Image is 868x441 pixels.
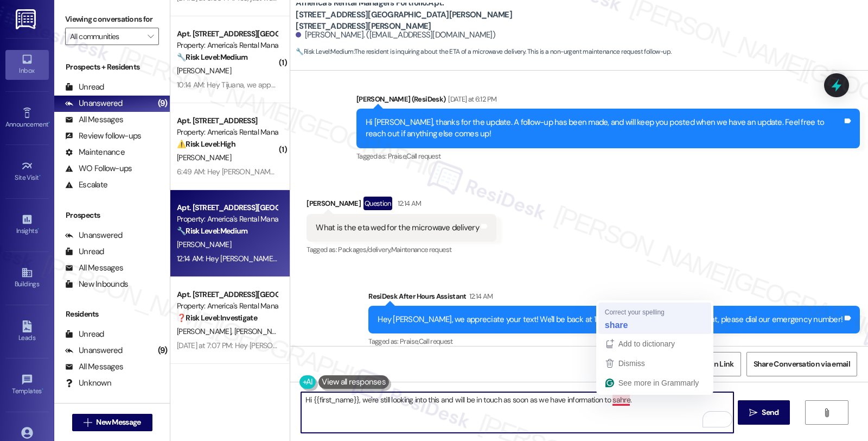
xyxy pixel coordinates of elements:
div: Unknown [65,377,111,389]
div: [PERSON_NAME]. ([EMAIL_ADDRESS][DOMAIN_NAME]) [296,29,495,41]
span: Send [762,407,778,418]
div: Unanswered [65,230,123,241]
span: Share Conversation via email [754,358,850,370]
i:  [84,418,92,427]
label: Viewing conversations for [65,11,159,28]
div: Unread [65,246,104,257]
span: • [48,119,50,127]
div: [PERSON_NAME] [307,197,496,214]
span: • [37,225,39,233]
div: Hey [PERSON_NAME], we appreciate your text! We'll be back at 11AM to help you out. If this is urg... [378,314,843,325]
div: Tagged as: [307,242,496,257]
span: Get Conversation Link [659,358,733,370]
div: WO Follow-ups [65,163,132,174]
button: Share Conversation via email [746,352,857,376]
a: Leads [5,317,49,346]
div: Question [363,197,392,210]
span: Call request [406,152,441,161]
div: Hi [PERSON_NAME], thanks for the update. A follow-up has been made, and will keep you posted when... [366,117,843,140]
div: Apt. [STREET_ADDRESS] [177,115,277,127]
div: Apt. [STREET_ADDRESS][GEOGRAPHIC_DATA][PERSON_NAME][STREET_ADDRESS][PERSON_NAME] [177,202,277,213]
div: Maintenance [65,147,125,158]
div: [DATE] at 7:07 PM: Hey [PERSON_NAME] and [PERSON_NAME], we appreciate your text! We'll be back at... [177,341,734,350]
div: Property: America's Rental Managers Portfolio [177,213,277,225]
div: Property: America's Rental Managers Portfolio [177,127,277,138]
textarea: To enrich screen reader interactions, please activate Accessibility in Grammarly extension settings [301,392,733,433]
span: [PERSON_NAME] [177,66,231,75]
span: [PERSON_NAME] [177,240,231,249]
span: Praise , [388,152,406,161]
span: Praise , [400,337,418,346]
span: Call request [419,337,453,346]
div: What is the eta wed for the microwave delivery [316,222,479,234]
div: ResiDesk After Hours Assistant [368,291,860,306]
div: Apt. [STREET_ADDRESS][GEOGRAPHIC_DATA][STREET_ADDRESS] [177,289,277,300]
span: • [42,386,43,393]
div: Escalate [65,179,107,191]
span: [PERSON_NAME] [177,153,231,162]
div: Unanswered [65,98,123,109]
div: Prospects [54,210,170,221]
span: : The resident is inquiring about the ETA of a microwave delivery. This is a non-urgent maintenan... [296,46,671,58]
div: All Messages [65,262,123,274]
div: Tagged as: [356,148,860,164]
div: Apt. [STREET_ADDRESS][GEOGRAPHIC_DATA][STREET_ADDRESS] [177,28,277,40]
div: Prospects + Residents [54,61,170,73]
i:  [749,408,757,417]
span: [PERSON_NAME] [177,326,234,336]
input: All communities [70,28,142,45]
span: Maintenance request [391,245,452,254]
strong: ❓ Risk Level: Investigate [177,313,257,323]
div: Tagged as: [368,333,860,349]
div: 12:14 AM [395,198,422,209]
button: Send [738,400,790,425]
a: Site Visit • [5,157,49,186]
span: [PERSON_NAME] [234,326,289,336]
div: Property: America's Rental Managers Portfolio [177,300,277,312]
div: Residents [54,308,170,320]
a: Buildings [5,263,49,293]
span: New Message [96,417,141,428]
div: 12:14 AM [467,291,493,302]
div: 12:14 AM: Hey [PERSON_NAME], we appreciate your text! We'll be back at 11AM to help you out. If t... [177,254,635,263]
div: All Messages [65,361,123,373]
div: [DATE] at 6:12 PM [445,93,496,105]
div: 6:49 AM: Hey [PERSON_NAME], we appreciate your text! We'll be back at 11AM to help you out. If th... [177,167,636,177]
strong: 🔧 Risk Level: Medium [177,226,247,236]
div: Property: America's Rental Managers Portfolio [177,40,277,51]
div: Unread [65,329,104,340]
div: Unanswered [65,345,123,356]
a: Insights • [5,210,49,240]
strong: 🔧 Risk Level: Medium [177,52,247,62]
div: 10:14 AM: Hey Tijuana, we appreciate your text! We'll be back at 11AM to help you out. If this is... [177,80,604,90]
a: Templates • [5,370,49,400]
div: (9) [155,95,170,112]
img: ResiDesk Logo [16,9,38,29]
span: • [39,172,41,180]
i:  [148,32,154,41]
a: Inbox [5,50,49,79]
div: [PERSON_NAME] (ResiDesk) [356,93,860,109]
div: (9) [155,342,170,359]
button: New Message [72,414,152,431]
div: New Inbounds [65,279,128,290]
div: All Messages [65,114,123,125]
div: Unread [65,81,104,93]
span: Packages/delivery , [338,245,391,254]
strong: 🔧 Risk Level: Medium [296,47,353,56]
div: Review follow-ups [65,130,141,142]
strong: ⚠️ Risk Level: High [177,139,235,149]
i:  [822,408,831,417]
